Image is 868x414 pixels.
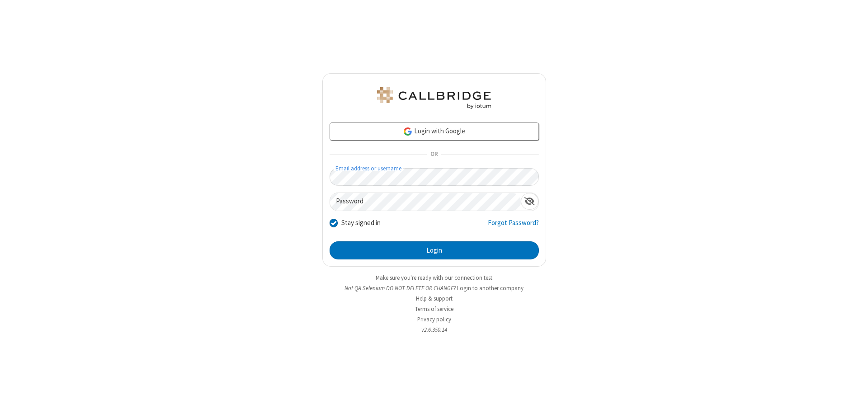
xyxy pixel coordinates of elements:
a: Make sure you're ready with our connection test [376,274,492,282]
img: QA Selenium DO NOT DELETE OR CHANGE [375,87,493,109]
li: Not QA Selenium DO NOT DELETE OR CHANGE? [322,284,546,292]
img: google-icon.png [403,127,413,136]
span: OR [427,148,441,161]
div: Show password [521,193,538,210]
a: Login with Google [330,122,539,141]
label: Stay signed in [341,218,381,228]
button: Login [330,241,539,259]
a: Privacy policy [417,315,451,323]
a: Terms of service [415,305,453,313]
input: Email address or username [330,168,539,186]
input: Password [330,193,521,211]
button: Login to another company [457,284,524,292]
a: Forgot Password? [488,218,539,235]
a: Help & support [416,295,453,302]
li: v2.6.350.14 [322,325,546,334]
